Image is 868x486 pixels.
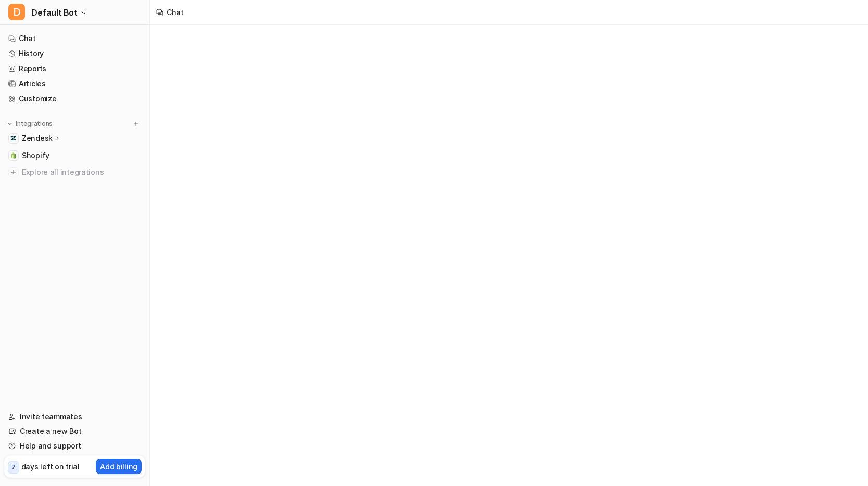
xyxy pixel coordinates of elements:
[4,46,145,61] a: History
[4,439,145,453] a: Help and support
[4,165,145,180] a: Explore all integrations
[6,120,14,127] img: expand menu
[21,461,80,472] p: days left on trial
[4,61,145,76] a: Reports
[10,152,17,159] img: Shopify
[4,148,145,163] a: ShopifyShopify
[4,76,145,91] a: Articles
[22,164,141,181] span: Explore all integrations
[4,424,145,439] a: Create a new Bot
[16,120,53,128] p: Integrations
[4,119,56,129] button: Integrations
[22,150,49,161] span: Shopify
[22,133,53,144] p: Zendesk
[8,4,25,20] span: D
[4,31,145,46] a: Chat
[4,410,145,424] a: Invite teammates
[4,92,145,106] a: Customize
[8,167,19,177] img: explore all integrations
[100,461,137,472] p: Add billing
[11,463,16,472] p: 7
[31,5,78,20] span: Default Bot
[167,7,184,18] div: Chat
[10,135,17,142] img: Zendesk
[132,120,140,127] img: menu_add.svg
[96,459,142,474] button: Add billing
